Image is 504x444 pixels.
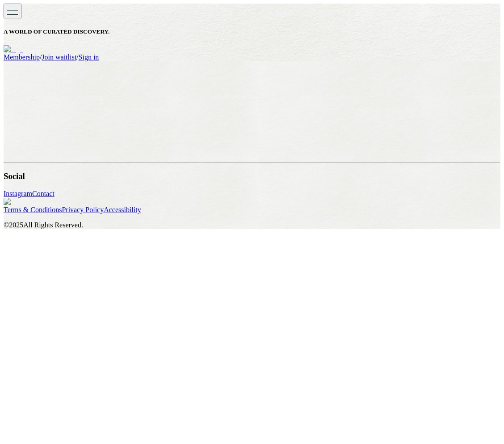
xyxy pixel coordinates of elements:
[4,190,32,197] a: Instagram
[4,53,40,61] a: Membership
[4,171,500,181] h3: Social
[4,221,500,229] p: © 2025 All Rights Reserved.
[79,53,99,61] a: Sign in
[104,206,141,213] a: Accessibility
[4,206,62,213] a: Terms & Conditions
[4,28,500,35] h5: A WORLD OF CURATED DISCOVERY.
[40,53,42,61] span: /
[4,198,23,206] img: logo
[32,190,55,197] a: Contact
[76,53,78,61] span: /
[62,206,104,213] a: Privacy Policy
[42,53,76,61] a: Join waitlist
[4,45,23,53] img: logo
